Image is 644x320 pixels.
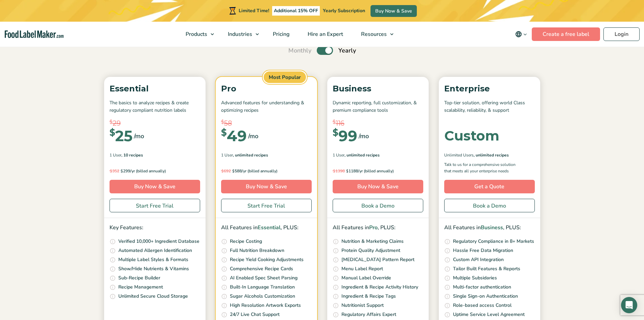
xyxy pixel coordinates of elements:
[369,224,378,231] span: Pro
[110,199,200,212] a: Start Free Trial
[346,168,349,173] span: $
[444,99,535,114] p: Top-tier solution, offering world Class scalability, reliability, & support
[110,99,200,114] p: The basics to analyze recipes & create regulatory compliant nutrition labels
[230,256,304,263] p: Recipe Yield Cooking Adjustments
[230,238,262,245] p: Recipe Costing
[341,302,384,309] p: Nutritionist Support
[221,128,227,137] span: $
[118,293,188,300] p: Unlimited Secure Cloud Storage
[444,82,535,95] p: Enterprise
[453,265,520,273] p: Tailor Built Features & Reports
[118,265,189,273] p: Show/Hide Nutrients & Vitamins
[333,118,336,126] span: $
[341,311,396,318] p: Regulatory Affairs Expert
[230,293,295,300] p: Sugar Alcohols Customization
[333,152,344,158] span: 1 User
[333,180,423,193] a: Buy Now & Save
[359,30,387,38] span: Resources
[306,30,344,38] span: Hire an Expert
[113,118,121,128] span: 29
[271,30,290,38] span: Pricing
[230,265,293,273] p: Comprehensive Recipe Cards
[221,118,224,126] span: $
[258,224,281,231] span: Essential
[110,128,133,143] div: 25
[444,162,522,174] p: Talk to us for a comprehensive solution that meets all your enterprise needs
[221,168,312,174] p: 588/yr (billed annually)
[221,82,312,95] p: Pro
[239,7,269,14] span: Limited Time!
[110,168,112,173] span: $
[118,274,160,282] p: Sub-Recipe Builder
[230,311,280,318] p: 24/7 Live Chat Support
[453,247,513,254] p: Hassle Free Data Migration
[288,46,311,55] span: Monthly
[110,118,113,126] span: $
[230,302,301,309] p: High Resolution Artwork Exports
[333,199,423,212] a: Book a Demo
[474,152,509,158] span: , Unlimited Recipes
[177,22,217,47] a: Products
[341,283,418,291] p: Ingredient & Recipe Activity History
[603,27,640,41] a: Login
[118,283,163,291] p: Recipe Management
[333,168,423,174] p: 1188/yr (billed annually)
[317,46,333,55] label: Toggle
[333,168,335,173] span: $
[344,152,380,158] span: , Unlimited Recipes
[341,238,404,245] p: Nutrition & Marketing Claims
[444,199,535,212] a: Book a Demo
[118,247,192,254] p: Automated Allergen Identification
[263,70,307,84] span: Most Popular
[341,256,414,263] p: [MEDICAL_DATA] Pattern Report
[120,168,123,173] span: $
[230,283,295,291] p: Built-In Language Translation
[118,256,188,263] p: Multiple Label Styles & Formats
[264,22,297,47] a: Pricing
[118,238,199,245] p: Verified 10,000+ Ingredient Database
[224,118,232,128] span: 58
[444,152,474,158] span: Unlimited Users
[221,99,312,114] p: Advanced features for understanding & optimizing recipes
[134,131,144,141] span: /mo
[453,302,511,309] p: Role-based access Control
[110,152,121,158] span: 1 User
[230,274,297,282] p: AI Enabled Spec Sheet Parsing
[232,168,235,173] span: $
[453,238,534,245] p: Regulatory Compliance in 8+ Markets
[221,168,231,174] del: 692
[359,131,369,141] span: /mo
[444,180,535,193] a: Get a Quote
[341,247,400,254] p: Protein Quality Adjustment
[371,5,417,17] a: Buy Now & Save
[333,128,357,143] div: 99
[444,129,499,143] div: Custom
[110,168,200,174] p: 299/yr (billed annually)
[333,223,423,232] p: All Features in , PLUS:
[272,6,320,16] span: Additional 15% OFF
[621,297,637,313] div: Open Intercom Messenger
[453,256,504,263] p: Custom API Integration
[453,274,497,282] p: Multiple Subsidaries
[221,128,247,143] div: 49
[341,265,383,273] p: Menu Label Report
[221,223,312,232] p: All Features in , PLUS:
[299,22,351,47] a: Hire an Expert
[333,168,345,174] del: 1398
[341,274,391,282] p: Manual Label Override
[336,118,344,128] span: 116
[233,152,268,158] span: , Unlimited Recipes
[226,30,253,38] span: Industries
[323,7,365,14] span: Yearly Subscription
[221,199,312,212] a: Start Free Trial
[338,46,356,55] span: Yearly
[121,152,143,158] span: , 10 Recipes
[221,168,224,173] span: $
[248,131,258,141] span: /mo
[333,99,423,114] p: Dynamic reporting, full customization, & premium compliance tools
[352,22,397,47] a: Resources
[453,311,525,318] p: Uptime Service Level Agreement
[532,27,600,41] a: Create a free label
[453,283,511,291] p: Multi-factor authentication
[481,224,503,231] span: Business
